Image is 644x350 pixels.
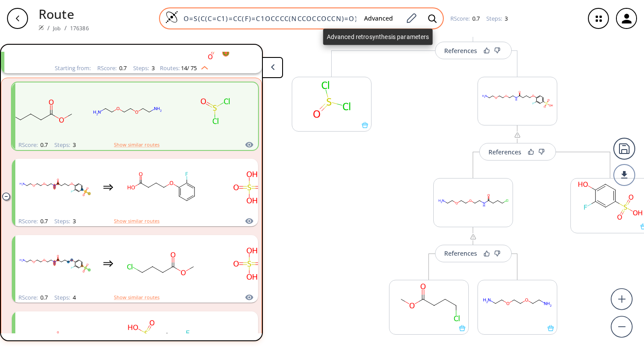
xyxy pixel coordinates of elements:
button: References [435,245,512,262]
a: 176386 [70,25,89,32]
svg: O=S(Cl)Cl [176,84,255,139]
svg: NCCOCCOCCN [88,84,167,139]
img: Logo Spaya [165,11,178,24]
div: References [444,250,477,256]
span: 3 [150,64,155,72]
button: References [479,143,556,161]
span: 0.7 [118,64,127,72]
p: Route [39,4,89,23]
div: RScore : [18,142,48,148]
svg: COC(=O)CCCCl [389,280,468,325]
span: 0.7 [39,217,48,225]
div: RScore : [18,218,48,224]
svg: COC(=O)CCCCl [0,84,79,139]
div: Steps : [486,16,508,21]
span: 0.7 [39,141,48,149]
img: Up [197,63,208,70]
button: Show similar routes [114,293,159,301]
div: Starting from: [55,65,91,71]
span: 4 [71,293,76,301]
svg: O=C(O)CCCOc1ccccc1F [122,160,201,215]
div: RScore : [450,16,480,21]
span: 3 [71,141,76,149]
svg: NCCOCCOCCNC(=O)CCCOc1ccc(S(=O)(=O)O)cc1F [478,77,557,122]
li: / [64,23,67,32]
div: Advanced retrosynthesis parameters [323,29,433,45]
svg: O=S(=O)(O)O [210,236,289,291]
img: warning [514,132,521,139]
div: Steps : [54,295,76,300]
button: Show similar routes [114,217,159,225]
div: Steps : [54,218,76,224]
div: References [444,48,477,54]
div: Steps : [133,65,155,71]
img: warning [470,233,477,240]
button: Show similar routes [114,141,159,149]
svg: NCCOCCOCCNC(=O)CCCOc1ccc(S(=O)(=O)Cl)cc1F [15,236,94,291]
svg: COC(=O)CCCCl [122,236,201,291]
span: 3 [503,14,508,22]
svg: O=S(Cl)Cl [292,77,371,122]
div: Steps : [54,142,76,148]
svg: NCCOCCOCCN [478,280,557,325]
button: Advanced [357,11,400,27]
a: Job [53,25,60,32]
span: 0.7 [471,14,480,22]
div: References [488,149,521,155]
div: RScore : [18,295,48,300]
li: / [47,23,50,32]
input: Enter SMILES [178,14,357,23]
svg: O=S(=O)(O)O [210,160,289,215]
div: Routes: [160,65,208,71]
button: References [435,42,512,59]
img: Spaya logo [39,25,44,30]
div: RScore : [97,65,127,71]
span: 3 [71,217,76,225]
svg: NCCOCCOCCNC(=O)CCCOc1ccc(S(=O)(=O)Cl)cc1F [15,160,94,215]
span: 0.7 [39,293,48,301]
span: 14 / 75 [181,65,197,71]
svg: NCCOCCOCCNC(=O)CCCCl [434,179,513,223]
